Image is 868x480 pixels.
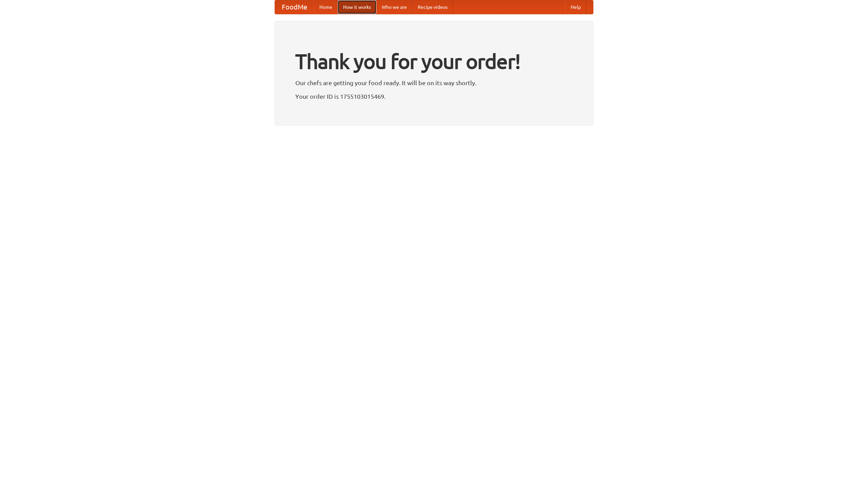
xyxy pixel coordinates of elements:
[295,91,573,101] p: Your order ID is 1755103015469.
[376,0,412,14] a: Who we are
[565,0,586,14] a: Help
[314,0,338,14] a: Home
[412,0,453,14] a: Recipe videos
[295,45,573,78] h1: Thank you for your order!
[275,0,314,14] a: FoodMe
[295,78,573,88] p: Our chefs are getting your food ready. It will be on its way shortly.
[338,0,376,14] a: How it works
